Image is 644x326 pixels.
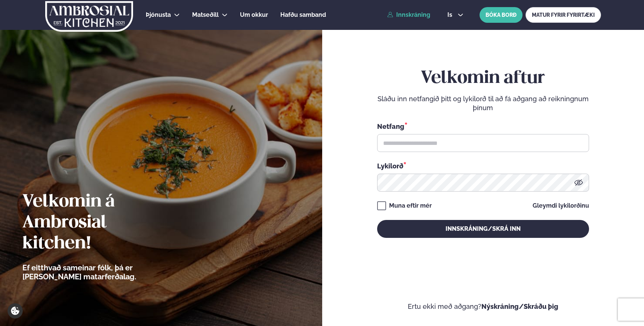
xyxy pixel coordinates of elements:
a: Innskráning [387,12,430,18]
button: BÓKA BORÐ [480,7,523,23]
p: Ertu ekki með aðgang? [345,302,622,311]
p: Sláðu inn netfangið þitt og lykilorð til að fá aðgang að reikningnum þínum [377,94,589,112]
span: Þjónusta [146,11,171,18]
a: Nýskráning/Skráðu þig [481,302,558,310]
button: is [441,12,469,18]
div: Lykilorð [377,161,589,171]
button: Innskráning/Skrá inn [377,220,589,238]
span: Hafðu samband [280,11,326,18]
a: Um okkur [240,10,268,19]
a: Matseðill [192,10,219,19]
a: MATUR FYRIR FYRIRTÆKI [526,7,601,23]
div: Netfang [377,121,589,131]
img: logo [44,1,134,32]
p: Ef eitthvað sameinar fólk, þá er [PERSON_NAME] matarferðalag. [22,263,178,281]
span: Matseðill [192,11,219,18]
h2: Velkomin aftur [377,68,589,89]
span: Um okkur [240,11,268,18]
h2: Velkomin á Ambrosial kitchen! [22,192,178,254]
a: Cookie settings [7,303,23,319]
span: is [447,12,455,18]
a: Þjónusta [146,10,171,19]
a: Gleymdi lykilorðinu [533,203,589,209]
a: Hafðu samband [280,10,326,19]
